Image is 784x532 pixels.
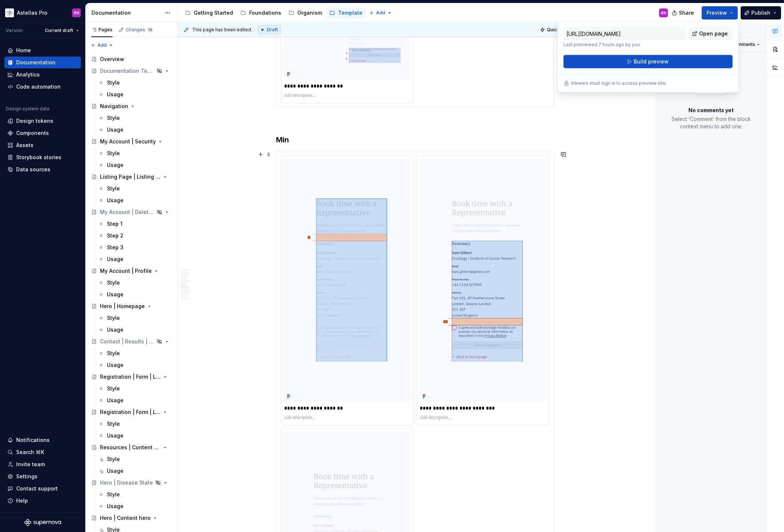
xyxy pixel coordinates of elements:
div: Step 1 [107,220,122,228]
div: Usage [107,256,123,263]
div: RN [74,10,79,16]
a: Usage [95,89,174,100]
a: Usage [95,124,174,136]
a: Assets [4,139,81,151]
a: Code automation [4,81,81,93]
a: Components [4,127,81,139]
a: Listing Page | Listing Section [88,171,174,183]
div: Astellas Pro [17,9,47,17]
div: Getting Started [194,9,233,17]
div: Components [16,129,49,137]
div: Style [107,114,120,122]
div: Navigation [100,103,128,110]
a: Usage [95,159,174,171]
a: Foundations [237,7,284,19]
a: Organism [286,7,325,19]
button: Quick preview [538,25,582,35]
a: Hero | Disease State [88,477,174,489]
span: Current draft [45,28,73,33]
div: Usage [107,361,123,369]
div: Contact support [16,485,58,492]
div: Style [107,150,120,157]
div: Usage [107,197,123,204]
span: Add [97,42,107,48]
a: Style [95,453,174,465]
div: Style [107,420,120,428]
div: Style [107,491,120,498]
a: Usage [95,324,174,336]
div: Style [107,314,120,322]
div: Style [107,350,120,357]
a: Usage [95,194,174,206]
div: Changes [126,27,154,33]
span: Draft [267,27,278,33]
a: Resources | Content header [88,442,174,453]
a: Invite team [4,458,81,470]
div: Usage [107,161,123,169]
a: Data sources [4,164,81,175]
p: No comments yet [688,107,734,114]
a: Documentation Template [88,65,174,77]
a: Style [95,489,174,500]
a: Style [95,347,174,359]
a: Design tokens [4,115,81,127]
a: Contact | Results | Rep [88,336,174,347]
a: Style [95,77,174,89]
div: Data sources [16,166,50,173]
span: Open page [699,30,728,38]
button: Notifications [4,434,81,446]
span: Share [679,9,694,17]
div: Assets [16,142,33,149]
div: Usage [107,91,123,98]
a: Template [326,7,365,19]
button: Search ⌘K [4,446,81,458]
div: Registration | Form | Login-Register [100,408,161,416]
div: Style [107,185,120,192]
div: Home [16,47,31,54]
a: Usage [95,359,174,371]
div: Design system data [6,106,49,112]
a: Open page [688,27,733,40]
a: Hero | Homepage [88,300,174,312]
svg: Supernova Logo [24,519,61,526]
span: Publish [751,9,770,17]
a: Analytics [4,69,81,81]
span: This page has been edited. [192,27,252,33]
div: Resources | Content header [100,444,161,451]
div: Style [107,385,120,392]
div: Documentation [92,9,161,17]
img: b2369ad3-f38c-46c1-b2a2-f2452fdbdcd2.png [5,8,14,17]
div: Pages [91,27,112,33]
div: Usage [107,432,123,439]
a: My Account | Profile [88,265,174,277]
div: Registration | Form | Login-Register | Extended-Validation [100,373,161,381]
div: Code automation [16,83,61,90]
a: Documentation [4,57,81,68]
a: Step 3 [95,242,174,253]
div: My Account | Profile [100,267,152,275]
a: Step 2 [95,230,174,242]
a: Navigation [88,100,174,112]
a: Style [95,112,174,124]
button: Preview [702,6,738,19]
div: Documentation Template [100,67,154,75]
div: Usage [107,467,123,475]
a: Usage [95,394,174,406]
div: Help [16,497,28,504]
a: Storybook stories [4,151,81,163]
span: 19 [147,27,154,33]
button: Current draft [42,25,82,36]
span: Preview [706,9,727,17]
div: Usage [107,126,123,133]
div: Template [338,9,362,17]
div: Invite team [16,461,45,468]
h3: Min [276,135,554,145]
div: Style [107,279,120,286]
a: Getting Started [182,7,236,19]
a: My Account | Security [88,136,174,147]
div: Analytics [16,71,40,78]
div: Usage [107,326,123,333]
div: Version [6,28,23,33]
button: Add [367,8,394,18]
div: Listing Page | Listing Section [100,173,161,181]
